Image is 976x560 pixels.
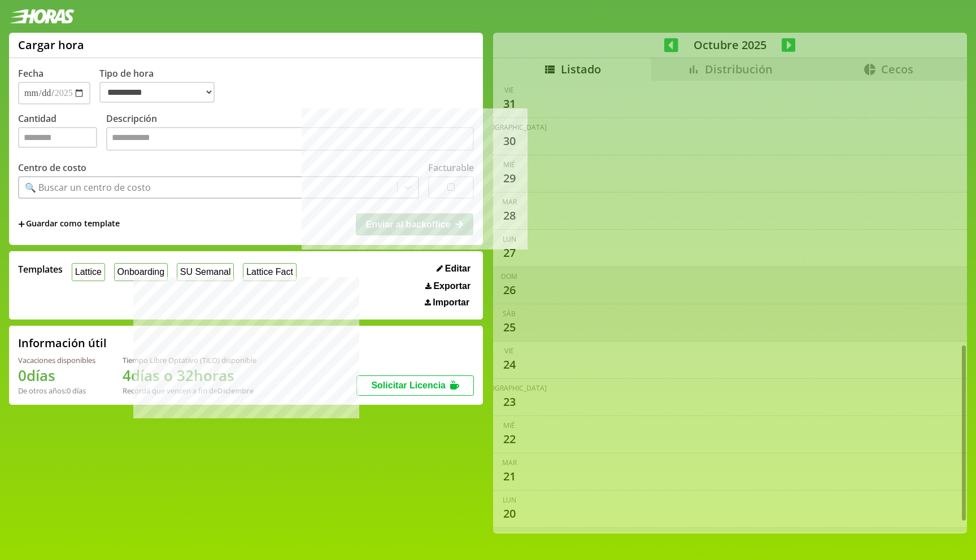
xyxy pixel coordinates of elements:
[106,127,474,151] textarea: Descripción
[18,218,25,230] span: +
[25,181,151,194] div: 🔍 Buscar un centro de costo
[18,355,95,365] div: Vacaciones disponibles
[18,218,120,230] span: +Guardar como template
[217,386,254,396] b: Diciembre
[18,37,84,53] h1: Cargar hora
[114,263,168,281] button: Onboarding
[356,375,474,396] button: Solicitar Licencia
[123,365,256,386] h1: 4 días o 32 horas
[18,365,95,386] h1: 0 días
[18,112,106,154] label: Cantidad
[18,127,97,148] input: Cantidad
[433,281,470,291] span: Exportar
[9,9,75,24] img: logotipo
[72,263,105,281] button: Lattice
[106,112,474,154] label: Descripción
[433,263,474,274] button: Editar
[445,264,470,274] span: Editar
[422,281,474,292] button: Exportar
[18,335,107,351] h2: Información útil
[18,386,95,396] div: De otros años: 0 días
[99,82,215,103] select: Tipo de hora
[243,263,296,281] button: Lattice Fact
[18,263,63,275] span: Templates
[177,263,234,281] button: SU Semanal
[18,67,43,80] label: Fecha
[433,297,469,308] span: Importar
[123,386,256,396] div: Recordá que vencen a fin de
[371,380,446,390] span: Solicitar Licencia
[123,355,256,365] div: Tiempo Libre Optativo (TiLO) disponible
[18,161,86,174] label: Centro de costo
[99,67,224,104] label: Tipo de hora
[428,161,474,174] label: Facturable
